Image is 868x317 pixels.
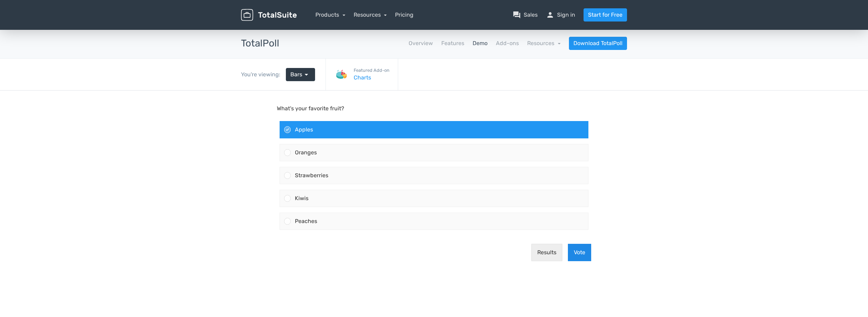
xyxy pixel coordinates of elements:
[568,153,591,171] button: Vote
[315,11,345,18] a: Products
[290,70,302,79] span: Bars
[295,104,308,111] span: Kiwis
[277,14,591,22] p: What's your favorite fruit?
[354,74,389,82] a: Charts
[295,36,313,42] span: Apples
[513,11,538,19] a: question_answerSales
[527,40,561,46] a: Resources
[531,153,562,171] button: Results
[295,59,317,65] span: Oranges
[584,8,627,22] a: Start for Free
[395,11,413,19] a: Pricing
[496,39,519,48] a: Add-ons
[295,82,328,88] span: Strawberries
[241,38,279,49] h3: TotalPoll
[569,37,627,50] a: Download TotalPoll
[286,68,315,81] a: Bars arrow_drop_down
[241,70,286,79] div: You're viewing:
[241,9,297,21] img: TotalSuite for WordPress
[441,39,464,48] a: Features
[354,67,389,74] small: Featured Add-on
[409,39,433,48] a: Overview
[513,11,521,19] span: question_answer
[473,39,488,48] a: Demo
[354,11,387,18] a: Resources
[302,70,311,79] span: arrow_drop_down
[334,68,348,82] img: Charts
[546,11,575,19] a: personSign in
[295,127,317,134] span: Peaches
[546,11,554,19] span: person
